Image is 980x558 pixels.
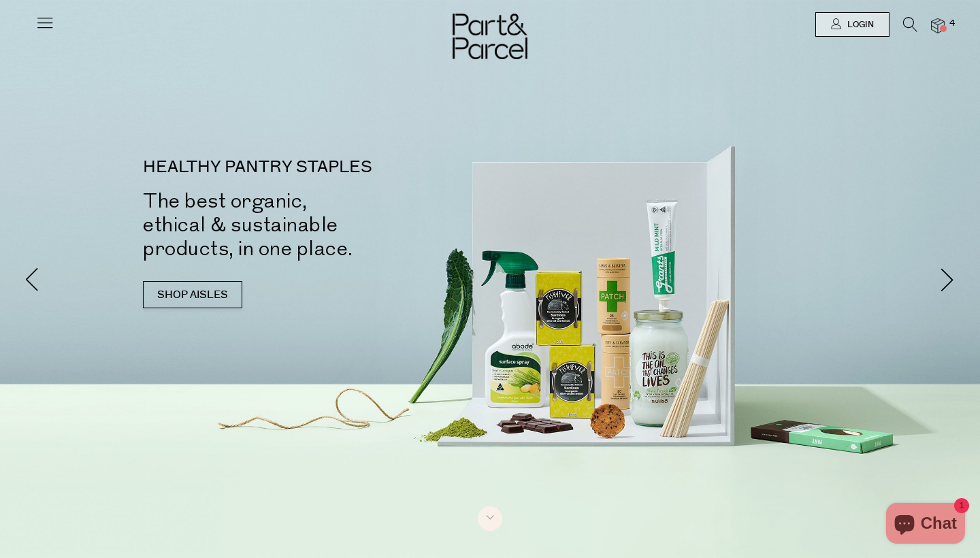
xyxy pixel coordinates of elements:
a: Login [815,12,889,37]
h2: The best organic, ethical & sustainable products, in one place. [143,189,510,261]
p: HEALTHY PANTRY STAPLES [143,159,510,176]
a: SHOP AISLES [143,281,242,308]
inbox-online-store-chat: Shopify online store chat [882,503,969,547]
img: Part&Parcel [453,14,527,59]
a: 4 [931,18,945,33]
span: 4 [946,18,958,30]
span: Login [844,19,874,31]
